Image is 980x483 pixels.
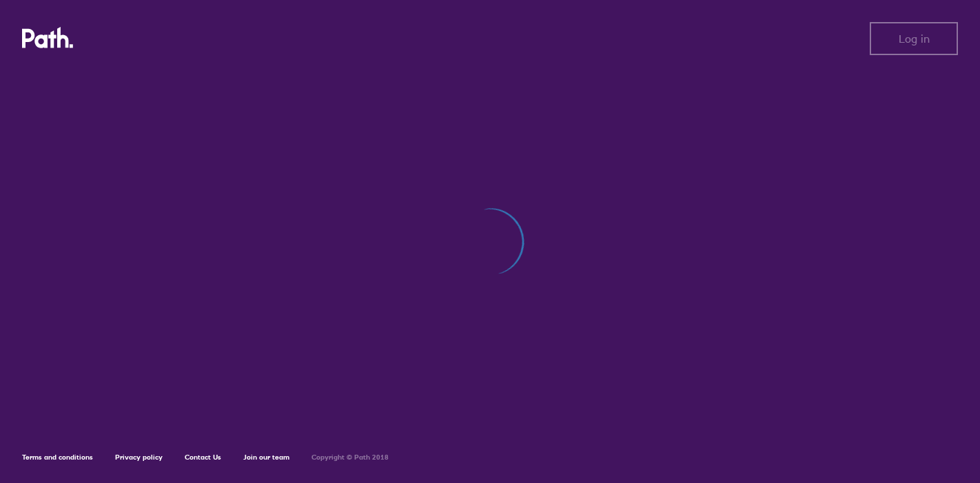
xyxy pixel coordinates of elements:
a: Join our team [243,453,289,462]
a: Privacy policy [115,453,163,462]
a: Terms and conditions [22,453,93,462]
span: Log in [899,32,930,45]
a: Contact Us [185,453,221,462]
button: Log in [870,22,958,55]
h6: Copyright © Path 2018 [312,453,389,462]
